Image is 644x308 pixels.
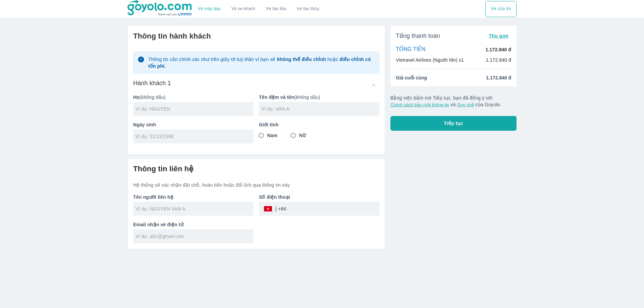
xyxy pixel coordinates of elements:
button: Tiếp tục [390,116,517,131]
b: Tên đệm và tên [259,95,294,100]
a: Vé xe khách [231,6,255,11]
a: Vé máy bay [198,6,221,11]
b: Tên người liên hệ [133,194,173,200]
p: 1.172.840 đ [486,57,511,63]
button: Chính sách bảo mật thông tin [390,102,449,107]
div: choose transportation mode [193,1,325,17]
input: Ví dụ: abc@gmail.com [136,233,254,240]
input: Ví dụ: NGUYEN [136,106,254,112]
span: 1.172.840 đ [486,74,511,81]
p: Ngày sinh [133,121,254,128]
b: Họ [133,95,140,100]
span: Tổng thanh toán [396,32,440,40]
span: Giá cuối cùng [396,74,427,81]
input: Ví dụ: NGUYEN VAN A [136,205,254,212]
p: Vietravel Airlines (Người lớn) x1 [396,57,464,63]
h6: Thông tin liên hệ [133,164,379,174]
h6: Hành khách 1 [133,79,171,87]
h6: Thông tin hành khách [133,32,379,41]
button: Vé của tôi [485,1,517,17]
span: Nam [267,132,278,139]
input: Ví dụ: 31/12/1990 [136,133,247,140]
p: 1.172.840 đ [486,46,511,53]
p: Hệ thống sẽ xác nhận đặt chỗ, hoàn tiền hoặc đổi lịch qua thông tin này [133,182,379,188]
a: Vé tàu lửa [261,1,291,17]
b: Số điện thoại [259,194,290,200]
input: Ví dụ: VAN A [261,106,379,112]
p: Bằng việc bấm nút Tiếp tục, bạn đã đồng ý với và của Goyolo. [390,95,517,108]
strong: không thể điều chỉnh [277,57,326,62]
div: choose transportation mode [485,1,517,17]
button: Quy chế [457,102,474,107]
p: (không dấu) [133,94,254,101]
span: Nữ [299,132,306,139]
p: Giới tính [259,121,379,128]
p: TỔNG TIỀN [396,46,425,53]
p: (không dấu) [259,94,379,101]
b: Email nhận vé điện tử [133,222,183,227]
span: Thu gọn [489,33,508,39]
span: Tiếp tục [444,120,463,127]
p: Thông tin cần chính xác như trên giấy tờ tuỳ thân vì bạn sẽ hoặc [148,56,375,69]
button: Thu gọn [486,31,511,41]
button: Vé tàu thủy [291,1,325,17]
